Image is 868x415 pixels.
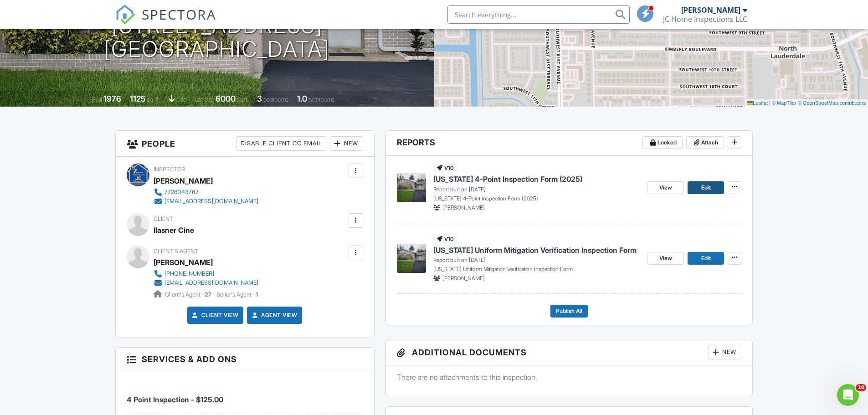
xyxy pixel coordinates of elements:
div: 6000 [216,94,236,103]
a: [PERSON_NAME] [154,256,213,269]
span: Built [92,96,102,103]
span: bathrooms [308,96,334,103]
span: Inspector [154,166,185,173]
strong: 1 [256,291,258,298]
a: © MapTiler [772,100,796,106]
span: sq. ft. [147,96,160,103]
div: 3 [257,94,262,103]
div: Disable Client CC Email [236,136,326,151]
a: [PHONE_NUMBER] [154,269,258,278]
span: 4 Point Inspection - $125.00 [127,395,223,404]
img: The Best Home Inspection Software - Spectora [115,5,135,25]
div: [PERSON_NAME] [681,5,740,15]
div: [EMAIL_ADDRESS][DOMAIN_NAME] [164,198,258,205]
div: 7728343767 [164,189,199,196]
div: 1976 [103,94,121,103]
strong: 27 [205,291,211,298]
h1: [STREET_ADDRESS] [GEOGRAPHIC_DATA] [104,14,330,62]
h3: People [116,131,374,157]
a: SPECTORA [115,12,216,31]
li: Service: 4 Point Inspection [127,378,363,412]
p: There are no attachments to this inspection. [397,372,742,382]
a: [EMAIL_ADDRESS][DOMAIN_NAME] [154,197,258,206]
div: 1.0 [297,94,307,103]
span: Client's Agent [154,248,198,255]
a: Client View [190,311,239,320]
div: New [708,345,741,359]
span: bedrooms [263,96,288,103]
span: slab [176,96,186,103]
h3: Additional Documents [386,339,753,365]
span: 10 [856,384,866,391]
div: 1125 [130,94,146,103]
div: [PERSON_NAME] [154,174,213,188]
span: Lot Size [195,96,214,103]
a: [EMAIL_ADDRESS][DOMAIN_NAME] [154,278,258,287]
div: New [330,136,363,151]
div: JC Home Inspections LLC [663,15,747,24]
span: SPECTORA [142,5,216,24]
a: Agent View [250,311,297,320]
div: [PHONE_NUMBER] [164,270,214,277]
iframe: Intercom live chat [837,384,859,406]
span: sq.ft. [237,96,248,103]
span: | [769,100,770,106]
div: [EMAIL_ADDRESS][DOMAIN_NAME] [164,279,258,287]
a: © OpenStreetMap contributors [798,100,866,106]
a: 7728343767 [154,188,258,197]
span: Seller's Agent - [216,291,258,298]
div: Ilasner Cine [154,223,194,237]
input: Search everything... [447,5,630,24]
span: Client's Agent - [165,291,213,298]
span: Client [154,215,173,222]
a: Leaflet [747,100,768,106]
h3: Services & Add ons [116,348,374,371]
